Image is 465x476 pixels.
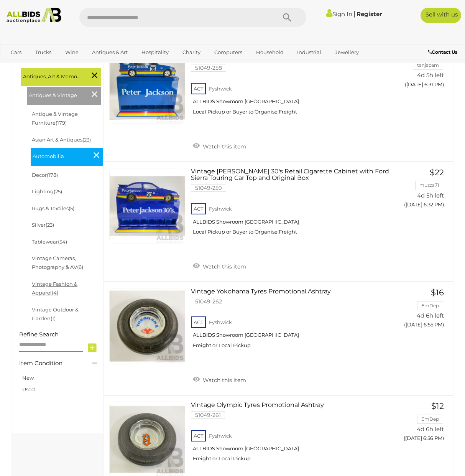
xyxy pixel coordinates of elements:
h4: Item Condition [19,360,81,367]
span: $12 [431,401,444,411]
a: Trucks [30,46,56,59]
a: Vintage Cameras, Photography & AV(6) [32,255,83,270]
a: Sports [34,59,60,71]
span: $22 [430,168,444,177]
span: (25) [54,188,62,194]
a: Vintage [PERSON_NAME] 30's Retail Cigarette Cabinet with Ford Sierra Touring Car Top and Original... [197,168,389,241]
a: Office [6,59,30,71]
span: (1) [51,315,56,321]
span: Watch this item [201,263,246,270]
a: Used [22,386,35,392]
a: Antique & Vintage Furniture(179) [32,111,78,126]
a: Asian Art & Antiques(23) [32,137,91,143]
a: Jewellery [330,46,364,59]
b: Contact Us [428,49,457,55]
a: Vintage Yokohama Tyres Promotional Ashtray 51049-262 ACT Fyshwick ALLBIDS Showroom [GEOGRAPHIC_DA... [197,288,389,354]
a: $12 EmDep 4d 6h left ([DATE] 6:56 PM) [401,402,446,446]
a: Tablewear(54) [32,239,67,245]
a: Watch this item [191,374,248,385]
a: $22 muzza71 4d 5h left ([DATE] 6:32 PM) [401,168,446,212]
a: Decor(178) [32,172,58,178]
span: Antiques & Vintage [29,89,86,100]
span: $16 [431,288,444,297]
a: Vintage [PERSON_NAME] Retail Cigarette Cabinet with Falcon Touring Car Top and Original Box 51049... [197,48,389,121]
a: [GEOGRAPHIC_DATA] [64,59,128,71]
span: (4) [52,290,58,296]
a: Cars [6,46,26,59]
a: Silver(23) [32,222,54,228]
a: Lighting(25) [32,188,62,194]
a: Watch this item [191,140,248,152]
a: Household [251,46,289,59]
span: Watch this item [201,143,246,150]
span: (23) [82,137,91,143]
a: Rugs & Textiles(5) [32,205,74,211]
span: (178) [47,172,58,178]
a: Contact Us [428,48,459,56]
a: Vintage Fashion & Apparel(4) [32,281,77,296]
span: (6) [77,264,83,270]
button: Search [268,8,306,27]
a: Sell with us [421,8,461,23]
a: $16 EmDep 4d 6h left ([DATE] 6:55 PM) [401,288,446,332]
a: Sign In [326,10,352,18]
a: Antiques & Art [87,46,133,59]
a: Wine [60,46,84,59]
span: Automobilia [33,150,90,161]
a: Register [357,10,382,18]
a: New [22,375,34,381]
a: Vintage Olympic Tyres Promotional Ashtray 51049-261 ACT Fyshwick ALLBIDS Showroom [GEOGRAPHIC_DAT... [197,402,389,468]
img: Allbids.com.au [3,8,64,23]
span: (23) [46,222,54,228]
a: Vintage Outdoor & Garden(1) [32,306,79,321]
span: (54) [58,239,67,245]
a: Watch this item [191,260,248,272]
a: $36 tanjacam 4d 5h left ([DATE] 6:31 PM) [401,48,446,92]
span: Antiques, Art & Memorabilia [23,70,81,81]
span: (179) [56,120,67,126]
h4: Refine Search [19,331,101,338]
a: Industrial [292,46,326,59]
a: Charity [177,46,205,59]
span: Watch this item [201,377,246,384]
a: Hospitality [136,46,174,59]
span: (5) [69,205,74,211]
a: Computers [209,46,247,59]
span: | [353,10,355,18]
